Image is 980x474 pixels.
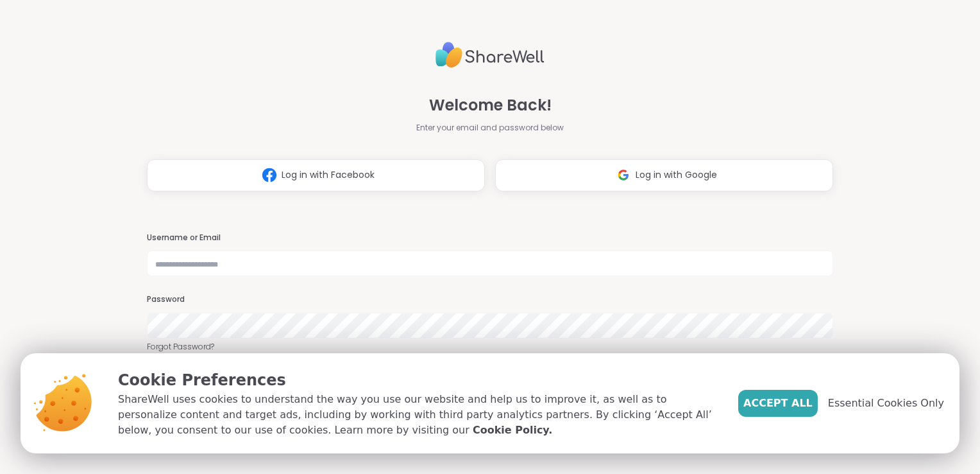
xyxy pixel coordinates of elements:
[147,294,833,305] h3: Password
[495,159,833,191] button: Log in with Google
[429,94,552,117] span: Welcome Back!
[147,159,485,191] button: Log in with Facebook
[257,163,282,187] img: ShareWell Logomark
[147,233,833,243] h3: Username or Email
[738,390,818,417] button: Accept All
[611,163,636,187] img: ShareWell Logomark
[743,396,813,411] span: Accept All
[118,369,718,392] p: Cookie Preferences
[435,37,545,73] img: ShareWell Logo
[416,122,564,134] span: Enter your email and password below
[828,396,944,411] span: Essential Cookies Only
[147,341,833,353] a: Forgot Password?
[282,168,375,182] span: Log in with Facebook
[473,423,552,438] a: Cookie Policy.
[636,168,717,182] span: Log in with Google
[118,392,718,438] p: ShareWell uses cookies to understand the way you use our website and help us to improve it, as we...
